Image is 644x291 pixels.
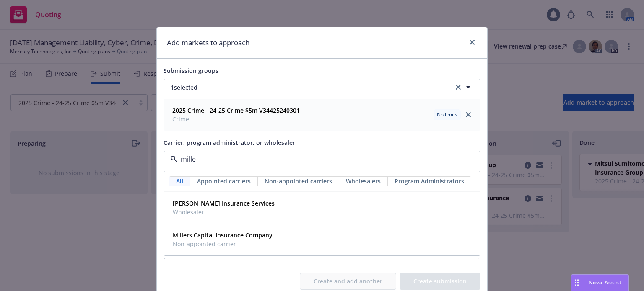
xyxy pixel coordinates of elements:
[571,274,629,291] button: Nova Assist
[177,154,463,164] input: Select a carrier, program administrator, or wholesaler
[164,67,218,75] span: Submission groups
[172,106,300,114] strong: 2025 Crime - 24-25 Crime $5m V34425240301
[395,177,464,185] span: Program Administrators
[173,239,273,248] span: Non-appointed carrier
[346,177,381,185] span: Wholesalers
[176,177,183,185] span: All
[197,177,251,185] span: Appointed carriers
[463,110,473,120] a: close
[173,231,273,239] strong: Millers Capital Insurance Company
[164,139,295,147] span: Carrier, program administrator, or wholesaler
[167,37,249,48] h1: Add markets to approach
[172,115,300,124] span: Crime
[453,82,463,92] a: clear selection
[164,79,480,95] button: 1selectedclear selection
[173,199,275,207] strong: [PERSON_NAME] Insurance Services
[571,275,582,291] div: Drag to move
[437,111,457,118] span: No limits
[173,208,275,216] span: Wholesaler
[400,169,480,178] a: View Top Trading Partners
[265,177,332,185] span: Non-appointed carriers
[171,83,197,92] span: 1 selected
[467,37,477,47] a: close
[589,279,622,286] span: Nova Assist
